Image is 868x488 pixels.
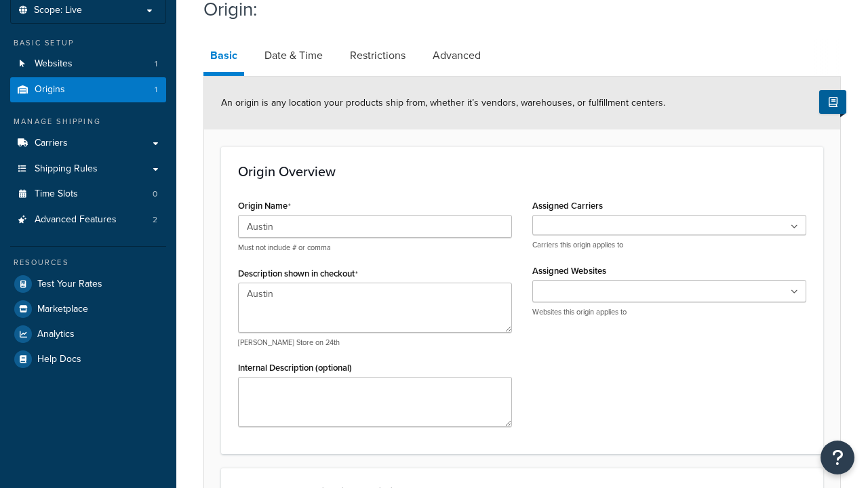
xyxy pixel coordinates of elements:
[10,37,166,49] div: Basic Setup
[821,441,854,474] button: Open Resource Center
[10,116,166,127] div: Manage Shipping
[426,39,488,72] a: Advanced
[10,77,166,102] a: Origins1
[10,182,166,207] li: Time Slots
[37,354,81,365] span: Help Docs
[238,164,806,179] h3: Origin Overview
[35,138,68,149] span: Carriers
[343,39,412,72] a: Restrictions
[10,77,166,102] li: Origins
[532,266,606,276] label: Assigned Websites
[10,52,166,77] a: Websites1
[37,304,88,315] span: Marketplace
[10,207,166,232] a: Advanced Features2
[532,201,603,211] label: Assigned Carriers
[35,188,78,200] span: Time Slots
[10,52,166,77] li: Websites
[238,338,512,348] p: [PERSON_NAME] Store on 24th
[10,182,166,207] a: Time Slots0
[10,272,166,296] a: Test Your Rates
[35,163,98,175] span: Shipping Rules
[238,243,512,253] p: Must not include # or comma
[238,268,358,279] label: Description shown in checkout
[37,329,75,340] span: Analytics
[37,279,102,290] span: Test Your Rates
[155,84,157,96] span: 1
[10,322,166,346] a: Analytics
[10,297,166,321] a: Marketplace
[221,96,665,110] span: An origin is any location your products ship from, whether it’s vendors, warehouses, or fulfillme...
[819,90,846,114] button: Show Help Docs
[10,207,166,232] li: Advanced Features
[10,257,166,268] div: Resources
[238,201,291,211] label: Origin Name
[258,39,330,72] a: Date & Time
[532,307,806,317] p: Websites this origin applies to
[10,131,166,156] a: Carriers
[153,188,157,200] span: 0
[34,5,82,16] span: Scope: Live
[238,363,352,373] label: Internal Description (optional)
[153,214,157,226] span: 2
[532,240,806,250] p: Carriers this origin applies to
[35,58,73,70] span: Websites
[35,84,65,96] span: Origins
[10,157,166,182] a: Shipping Rules
[203,39,244,76] a: Basic
[155,58,157,70] span: 1
[35,214,117,226] span: Advanced Features
[10,347,166,371] a: Help Docs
